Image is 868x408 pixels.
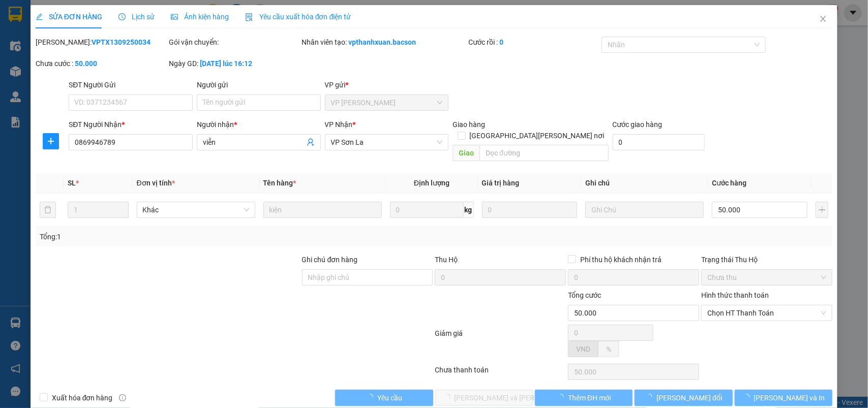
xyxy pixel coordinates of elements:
span: clock-circle [118,13,126,20]
span: [PERSON_NAME] đổi [656,392,722,403]
button: Close [809,5,837,34]
label: Hình thức thanh toán [701,291,769,299]
input: VD: Bàn, Ghế [263,202,382,218]
div: VP gửi [325,79,449,90]
div: Chưa cước : [36,58,167,69]
button: [PERSON_NAME] và [PERSON_NAME] hàng [435,390,533,406]
span: plus [43,137,58,145]
span: [PERSON_NAME] và In [754,392,825,403]
span: Ảnh kiện hàng [171,13,229,21]
img: icon [245,13,253,21]
button: plus [816,202,828,218]
div: Gói vận chuyển: [169,37,300,48]
div: Tổng: 1 [40,231,336,242]
span: Thu Hộ [435,256,458,264]
span: Phí thu hộ khách nhận trả [576,254,666,265]
span: user-add [307,138,315,146]
label: Ghi chú đơn hàng [302,256,358,264]
span: SL [68,179,76,187]
span: Đơn vị tính [137,179,175,187]
span: [GEOGRAPHIC_DATA][PERSON_NAME] nơi [466,130,609,141]
span: % [606,345,611,353]
span: Xuất hóa đơn hàng [48,392,117,403]
button: [PERSON_NAME] và In [735,390,832,406]
span: Tổng cước [568,291,601,299]
button: delete [40,202,56,218]
span: kg [464,202,474,218]
span: VND [576,345,590,353]
th: Ghi chú [581,173,708,193]
b: 0 [499,38,503,46]
span: picture [171,13,178,20]
div: [PERSON_NAME]: [36,37,167,48]
div: Chưa thanh toán [434,364,567,382]
div: Người gửi [197,79,321,90]
span: SỬA ĐƠN HÀNG [36,13,102,21]
input: Cước giao hàng [613,134,705,150]
span: edit [36,13,43,20]
span: close [819,15,827,23]
input: 0 [482,202,578,218]
button: [PERSON_NAME] đổi [635,390,732,406]
span: Giao hàng [453,120,485,129]
span: VP Sơn La [331,135,443,150]
div: Trạng thái Thu Hộ [701,254,832,265]
b: vpthanhxuan.bacson [349,38,416,46]
span: Lịch sử [118,13,155,21]
b: [DATE] lúc 16:12 [200,59,252,68]
b: 50.000 [75,59,97,68]
input: Dọc đường [480,145,609,161]
span: Tên hàng [263,179,296,187]
span: Định lượng [414,179,450,187]
span: Khác [143,202,249,217]
span: VP Nhận [325,120,353,129]
div: Ngày GD: [169,58,300,69]
input: Ghi Chú [585,202,704,218]
b: VPTX1309250034 [92,38,151,46]
span: Thêm ĐH mới [568,392,611,403]
button: plus [43,133,59,149]
span: info-circle [119,394,126,401]
div: SĐT Người Gửi [69,79,193,90]
div: Người nhận [197,119,321,130]
button: Yêu cầu [335,390,433,406]
div: Giảm giá [434,328,567,362]
span: Chưa thu [707,270,826,285]
span: loading [557,394,568,401]
span: loading [366,394,377,401]
span: Cước hàng [712,179,746,187]
span: loading [743,394,754,401]
span: Yêu cầu xuất hóa đơn điện tử [245,13,351,21]
span: Giao [453,145,480,161]
div: SĐT Người Nhận [69,119,193,130]
span: VP Thanh Xuân [331,95,443,110]
div: Cước rồi : [468,37,600,48]
span: loading [645,394,656,401]
div: Nhân viên tạo: [302,37,466,48]
button: Thêm ĐH mới [535,390,633,406]
span: Chọn HT Thanh Toán [707,305,826,321]
label: Cước giao hàng [613,120,663,129]
span: Giá trị hàng [482,179,520,187]
span: Yêu cầu [377,392,402,403]
input: Ghi chú đơn hàng [302,269,433,286]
